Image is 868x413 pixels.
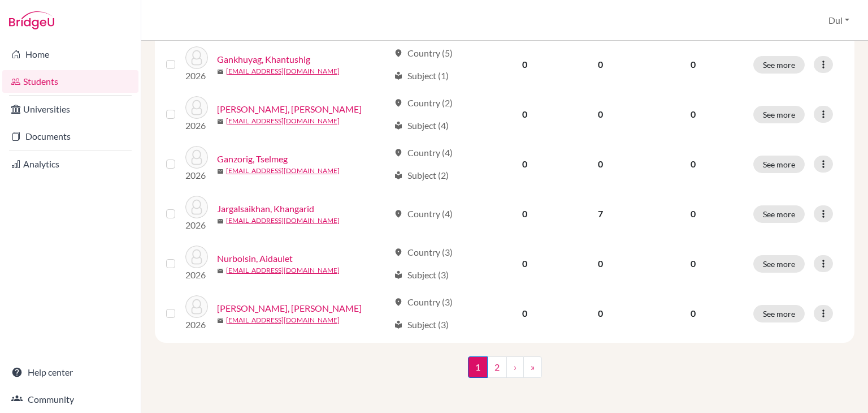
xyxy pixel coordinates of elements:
[2,388,138,411] a: Community
[185,96,208,119] img: Gankhuyag, Naran-Erdene
[217,268,224,274] span: mail
[488,239,562,289] td: 0
[226,66,340,76] a: [EMAIL_ADDRESS][DOMAIN_NAME]
[562,139,640,189] td: 0
[226,116,340,126] a: [EMAIL_ADDRESS][DOMAIN_NAME]
[185,46,208,69] img: Gankhuyag, Khantushig
[394,268,449,282] div: Subject (3)
[394,98,403,107] span: location_on
[394,171,403,180] span: local_library
[217,118,224,125] span: mail
[394,148,403,157] span: location_on
[217,302,362,315] a: [PERSON_NAME], [PERSON_NAME]
[488,139,562,189] td: 0
[394,169,449,182] div: Subject (2)
[506,356,524,378] a: ›
[217,202,314,216] a: Jargalsaikhan, Khangarid
[185,318,208,332] p: 2026
[217,53,310,66] a: Gankhuyag, Khantushig
[562,239,640,289] td: 0
[646,207,740,221] p: 0
[394,146,453,160] div: Country (4)
[394,298,403,307] span: location_on
[394,96,453,110] div: Country (2)
[9,11,54,29] img: Bridge-U
[226,315,340,325] a: [EMAIL_ADDRESS][DOMAIN_NAME]
[394,270,403,279] span: local_library
[753,156,805,173] button: See more
[646,58,740,71] p: 0
[185,119,208,132] p: 2026
[226,265,340,276] a: [EMAIL_ADDRESS][DOMAIN_NAME]
[394,207,453,221] div: Country (4)
[753,305,805,322] button: See more
[185,246,208,268] img: Nurbolsin, Aidaulet
[185,295,208,318] img: Odbayar, Ariunbayar
[394,248,403,257] span: location_on
[217,102,362,116] a: [PERSON_NAME], [PERSON_NAME]
[753,106,805,123] button: See more
[488,289,562,338] td: 0
[394,318,449,332] div: Subject (3)
[488,189,562,239] td: 0
[562,189,640,239] td: 7
[562,40,640,89] td: 0
[394,69,449,83] div: Subject (1)
[468,356,488,378] span: 1
[394,320,403,329] span: local_library
[646,307,740,320] p: 0
[217,68,224,75] span: mail
[394,71,403,80] span: local_library
[217,252,293,265] a: Nurbolsin, Aidaulet
[2,125,138,148] a: Documents
[646,107,740,121] p: 0
[217,218,224,225] span: mail
[217,152,288,166] a: Ganzorig, Tselmeg
[562,289,640,338] td: 0
[753,56,805,74] button: See more
[185,69,208,83] p: 2026
[185,146,208,169] img: Ganzorig, Tselmeg
[488,40,562,89] td: 0
[646,257,740,270] p: 0
[185,169,208,182] p: 2026
[394,209,403,218] span: location_on
[394,49,403,58] span: location_on
[523,356,542,378] a: »
[2,70,138,93] a: Students
[562,89,640,139] td: 0
[823,10,854,31] button: Dul
[185,268,208,282] p: 2026
[394,46,453,60] div: Country (5)
[217,317,224,324] span: mail
[2,153,138,175] a: Analytics
[394,295,453,309] div: Country (3)
[487,356,507,378] a: 2
[217,168,224,175] span: mail
[2,43,138,66] a: Home
[226,166,340,176] a: [EMAIL_ADDRESS][DOMAIN_NAME]
[185,218,208,232] p: 2026
[2,361,138,384] a: Help center
[394,121,403,130] span: local_library
[394,246,453,259] div: Country (3)
[2,98,138,121] a: Universities
[753,255,805,273] button: See more
[394,119,449,132] div: Subject (4)
[226,216,340,226] a: [EMAIL_ADDRESS][DOMAIN_NAME]
[753,205,805,223] button: See more
[468,356,542,387] nav: ...
[488,89,562,139] td: 0
[185,196,208,218] img: Jargalsaikhan, Khangarid
[646,157,740,171] p: 0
